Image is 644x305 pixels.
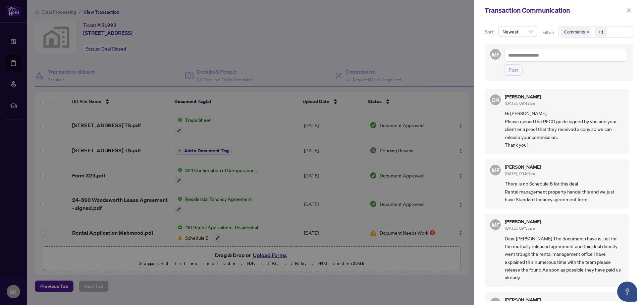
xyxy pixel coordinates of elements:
[505,226,535,231] span: [DATE], 09:55am
[505,94,541,99] h5: [PERSON_NAME]
[564,28,585,35] span: Comments
[491,166,499,175] span: MF
[485,28,496,35] p: Sort:
[505,235,624,282] span: Dear [PERSON_NAME] The document i have is just for the mutually released agreement and this deal ...
[627,8,631,13] span: close
[485,5,625,15] div: Transaction Communication
[561,27,591,36] span: Comments
[505,298,541,302] h5: [PERSON_NAME]
[505,101,535,106] span: [DATE], 09:47am
[491,220,499,229] span: MF
[505,180,624,203] span: There is no Schedule B for this deal Rental management property handel this and we just have Stan...
[542,29,555,36] p: Filter:
[617,282,637,302] button: Open asap
[505,219,541,224] h5: [PERSON_NAME]
[502,26,533,36] span: Newest
[505,171,535,176] span: [DATE], 09:56am
[586,30,590,33] span: close
[505,109,624,149] span: Hi [PERSON_NAME], Please upload the RECO guide signed by you and your client or a proof that they...
[491,95,500,104] span: DA
[598,28,604,35] div: +1
[491,50,499,59] span: MF
[505,165,541,169] h5: [PERSON_NAME]
[504,64,523,76] button: Post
